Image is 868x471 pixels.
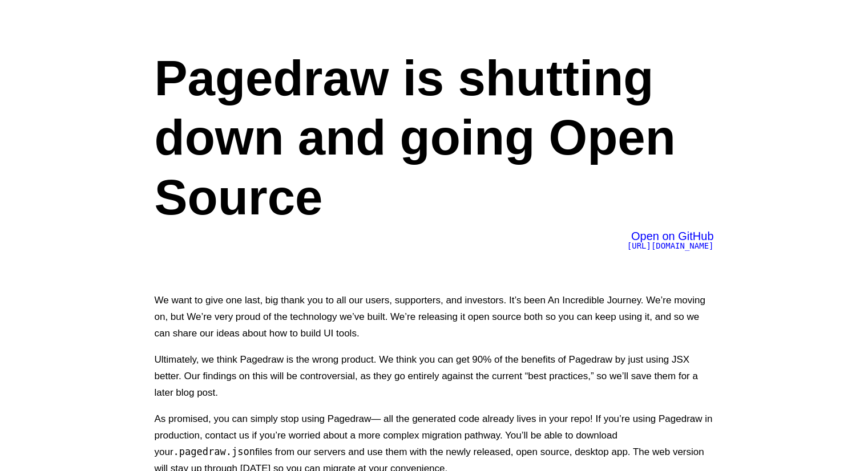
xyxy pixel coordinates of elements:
code: .pagedraw.json [173,446,255,457]
p: Ultimately, we think Pagedraw is the wrong product. We think you can get 90% of the benefits of P... [155,351,714,401]
span: Open on GitHub [631,230,714,242]
p: We want to give one last, big thank you to all our users, supporters, and investors. It’s been An... [155,292,714,342]
h1: Pagedraw is shutting down and going Open Source [155,48,714,227]
span: [URL][DOMAIN_NAME] [627,241,714,250]
a: Open on GitHub[URL][DOMAIN_NAME] [627,232,714,250]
